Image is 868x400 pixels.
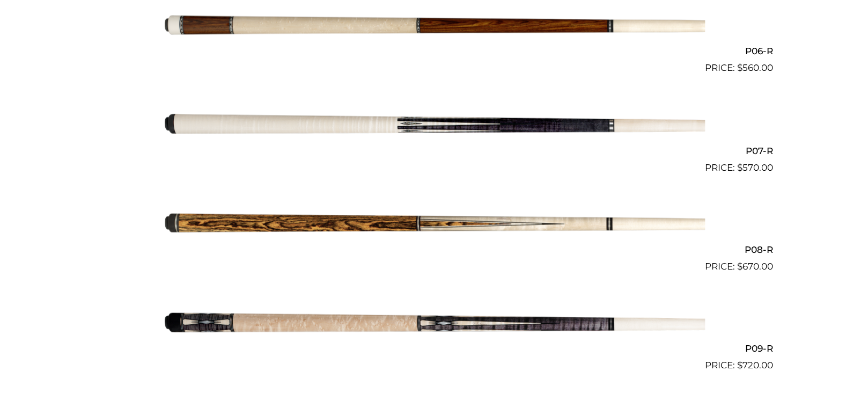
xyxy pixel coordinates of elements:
[163,278,705,368] img: P09-R
[737,162,742,172] span: $
[737,260,742,271] span: $
[95,179,773,273] a: P08-R $670.00
[737,162,773,172] bdi: 570.00
[737,260,773,271] bdi: 670.00
[95,338,773,358] h2: P09-R
[163,179,705,269] img: P08-R
[737,62,742,73] span: $
[95,239,773,259] h2: P08-R
[95,278,773,372] a: P09-R $720.00
[163,79,705,170] img: P07-R
[95,79,773,174] a: P07-R $570.00
[737,62,773,73] bdi: 560.00
[95,41,773,61] h2: P06-R
[95,140,773,160] h2: P07-R
[737,359,742,370] span: $
[737,359,773,370] bdi: 720.00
